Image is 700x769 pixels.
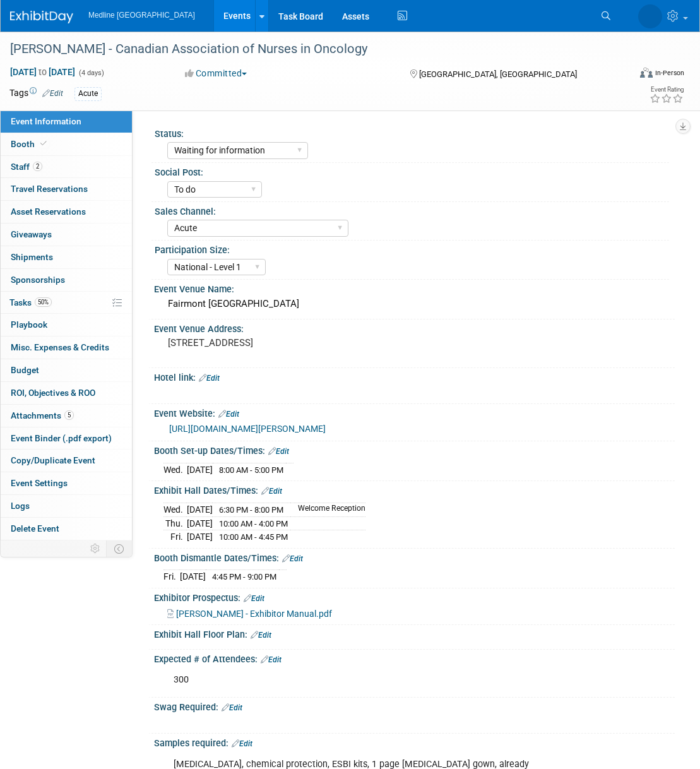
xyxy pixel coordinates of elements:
a: Tasks50% [1,292,132,314]
div: Event Venue Name: [154,280,675,295]
div: [PERSON_NAME] - Canadian Association of Nurses in Oncology [6,38,618,61]
a: Edit [261,487,282,496]
a: Misc. Expenses & Credits [1,337,132,359]
a: Sponsorships [1,269,132,291]
span: [PERSON_NAME] - Exhibitor Manual.pdf [176,609,332,619]
div: Exhibit Hall Floor Plan: [154,625,675,641]
a: Edit [251,631,271,640]
a: Staff2 [1,156,132,178]
a: Edit [268,447,289,456]
div: Booth Set-up Dates/Times: [154,441,675,458]
div: Samples required: [154,734,675,750]
span: Event Settings [11,478,68,488]
div: Expected # of Attendees: [154,650,675,666]
span: 50% [35,297,52,307]
span: [DATE] [DATE] [9,66,76,78]
a: Asset Reservations [1,201,132,223]
span: ROI, Objectives & ROO [11,388,95,398]
a: Edit [218,410,239,419]
span: Travel Reservations [11,184,88,194]
span: 5 [64,410,74,420]
div: Event Format [579,66,684,85]
a: Event Information [1,110,132,133]
span: Event Binder (.pdf export) [11,433,112,443]
td: Welcome Reception [290,503,365,517]
span: Copy/Duplicate Event [11,455,95,465]
div: Event Website: [154,404,675,420]
a: [URL][DOMAIN_NAME][PERSON_NAME] [169,424,326,434]
td: [DATE] [187,503,213,517]
a: Delete Event [1,518,132,540]
span: Attachments [11,410,74,420]
a: [PERSON_NAME] - Exhibitor Manual.pdf [167,609,332,619]
div: Event Rating [650,86,684,93]
td: Tags [9,86,63,101]
div: Hotel link: [154,368,675,384]
div: Swag Required: [154,698,675,714]
td: Fri. [163,570,180,583]
a: Edit [261,655,282,664]
span: 4:45 PM - 9:00 PM [212,572,276,581]
span: [GEOGRAPHIC_DATA], [GEOGRAPHIC_DATA] [419,69,577,79]
span: Delete Event [11,523,59,534]
a: Attachments5 [1,405,132,427]
a: Travel Reservations [1,178,132,200]
a: Edit [282,554,303,563]
div: Fairmont [GEOGRAPHIC_DATA] [163,294,665,314]
a: Event Settings [1,472,132,494]
a: Edit [42,89,63,98]
span: Booth [11,139,49,149]
img: Violet Buha [638,4,662,28]
div: 300 [165,667,569,693]
a: Edit [232,739,252,748]
a: Edit [244,594,264,603]
span: Giveaways [11,229,52,239]
span: Staff [11,162,42,172]
span: 10:00 AM - 4:45 PM [219,532,288,542]
td: Wed. [163,503,187,517]
span: 6:30 PM - 8:00 PM [219,505,283,515]
a: Edit [199,374,220,383]
div: Sales Channel: [155,202,669,218]
span: 8:00 AM - 5:00 PM [219,465,283,475]
span: 10:00 AM - 4:00 PM [219,519,288,528]
span: to [37,67,49,77]
span: Budget [11,365,39,375]
span: Event Information [11,116,81,126]
td: Wed. [163,463,187,476]
div: In-Person [655,68,684,78]
a: Giveaways [1,224,132,246]
div: Exhibitor Prospectus: [154,588,675,605]
div: Event Venue Address: [154,319,675,335]
a: ROI, Objectives & ROO [1,382,132,404]
a: Event Binder (.pdf export) [1,427,132,450]
a: Edit [222,703,242,712]
span: Misc. Expenses & Credits [11,342,109,352]
pre: [STREET_ADDRESS] [168,337,357,349]
span: Asset Reservations [11,206,86,217]
td: Toggle Event Tabs [107,540,133,557]
td: Personalize Event Tab Strip [85,540,107,557]
span: Playbook [11,319,47,330]
div: Status: [155,124,669,140]
a: Shipments [1,246,132,268]
span: Medline [GEOGRAPHIC_DATA] [88,11,195,20]
div: Participation Size: [155,241,669,256]
button: Committed [181,67,252,80]
a: Budget [1,359,132,381]
span: Sponsorships [11,275,65,285]
span: (4 days) [78,69,104,77]
span: Logs [11,501,30,511]
div: Booth Dismantle Dates/Times: [154,549,675,565]
div: Social Post: [155,163,669,179]
span: Tasks [9,297,52,307]
td: [DATE] [180,570,206,583]
span: Shipments [11,252,53,262]
div: Exhibit Hall Dates/Times: [154,481,675,498]
td: [DATE] [187,530,213,544]
td: [DATE] [187,516,213,530]
div: Acute [74,87,102,100]
a: Booth [1,133,132,155]
a: Playbook [1,314,132,336]
img: Format-Inperson.png [640,68,653,78]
